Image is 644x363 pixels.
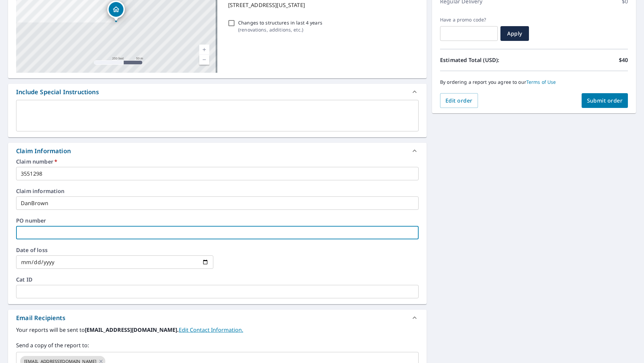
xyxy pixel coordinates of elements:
p: [STREET_ADDRESS][US_STATE] [228,1,416,9]
button: Edit order [440,93,478,108]
button: Apply [500,26,529,41]
div: Dropped pin, building 1, Residential property, 829 E Maine Rd Johnson City, NY 13790 [107,1,125,21]
a: Current Level 17, Zoom In [199,45,209,55]
p: Changes to structures in last 4 years [238,19,322,26]
label: Cat ID [16,277,419,282]
span: Apply [506,30,524,37]
label: Your reports will be sent to [16,326,419,334]
div: Include Special Instructions [8,84,427,100]
p: Estimated Total (USD): [440,56,534,64]
div: Claim Information [16,146,71,156]
div: Email Recipients [16,313,65,322]
p: $40 [619,56,628,64]
label: PO number [16,218,419,223]
span: Submit order [587,97,623,104]
button: Submit order [582,93,628,108]
label: Date of loss [16,247,213,253]
a: Current Level 17, Zoom Out [199,55,209,65]
b: [EMAIL_ADDRESS][DOMAIN_NAME]. [85,326,179,334]
p: By ordering a report you agree to our [440,79,628,85]
label: Claim number [16,159,419,164]
div: Email Recipients [8,310,427,326]
label: Claim information [16,188,419,194]
label: Have a promo code? [440,17,498,23]
label: Send a copy of the report to: [16,341,419,349]
a: Terms of Use [526,79,556,85]
a: EditContactInfo [179,326,243,334]
div: Include Special Instructions [16,87,99,97]
div: Claim Information [8,143,427,159]
p: ( renovations, additions, etc. ) [238,26,322,33]
span: Edit order [445,97,473,104]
